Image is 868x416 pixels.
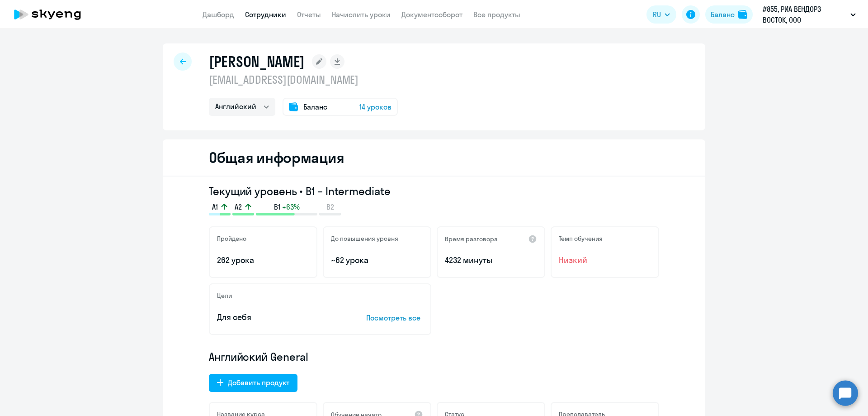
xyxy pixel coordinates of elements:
span: Низкий [559,254,651,266]
h5: Темп обучения [559,234,603,243]
button: RU [646,5,676,24]
h5: До повышения уровня [331,234,398,243]
span: B1 [274,202,280,212]
span: A2 [235,202,242,212]
a: Начислить уроки [332,10,391,19]
span: Английский General [209,349,308,364]
span: A1 [212,202,218,212]
div: Добавить продукт [228,377,289,388]
h1: [PERSON_NAME] [209,53,305,71]
span: Баланс [303,101,327,112]
span: B2 [326,202,334,212]
p: [EMAIL_ADDRESS][DOMAIN_NAME] [209,72,398,87]
button: Балансbalance [705,5,753,24]
a: Все продукты [473,10,520,19]
h5: Пройдено [217,234,246,243]
span: +63% [282,202,300,212]
p: Для себя [217,311,338,323]
span: RU [653,9,661,20]
span: 14 уроков [359,101,392,112]
p: #855, РИА ВЕНДОРЗ ВОСТОК, ООО [763,4,847,25]
button: Добавить продукт [209,374,297,392]
div: Баланс [711,9,735,20]
h3: Текущий уровень • B1 – Intermediate [209,184,659,198]
a: Документооборот [401,10,462,19]
button: #855, РИА ВЕНДОРЗ ВОСТОК, ООО [758,4,860,25]
p: 4232 минуты [445,254,537,266]
a: Дашборд [203,10,234,19]
h2: Общая информация [209,148,344,167]
h5: Цели [217,292,232,300]
p: Посмотреть все [366,312,423,323]
h5: Время разговора [445,235,498,243]
a: Отчеты [297,10,321,19]
a: Сотрудники [245,10,286,19]
p: 262 урока [217,254,309,266]
p: ~62 урока [331,254,423,266]
img: balance [738,10,747,19]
